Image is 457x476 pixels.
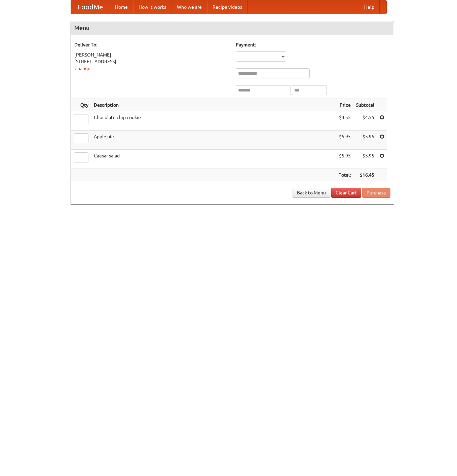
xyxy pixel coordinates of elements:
[353,169,377,181] th: $16.45
[74,58,229,65] div: [STREET_ADDRESS]
[71,21,394,35] h4: Menu
[362,188,390,198] button: Purchase
[331,188,361,198] a: Clear Cart
[336,111,353,131] td: $4.55
[293,188,330,198] a: Back to Menu
[91,150,336,169] td: Caesar salad
[91,99,336,111] th: Description
[71,99,91,111] th: Qty
[336,150,353,169] td: $5.95
[207,0,247,14] a: Recipe videos
[74,41,229,48] h5: Deliver To:
[110,0,133,14] a: Home
[353,111,377,131] td: $4.55
[353,150,377,169] td: $5.95
[353,131,377,150] td: $5.95
[236,41,390,48] h5: Payment:
[359,0,380,14] a: Help
[336,131,353,150] td: $5.95
[91,131,336,150] td: Apple pie
[172,0,207,14] a: Who we are
[353,99,377,111] th: Subtotal
[91,111,336,131] td: Chocolate chip cookie
[74,51,229,58] div: [PERSON_NAME]
[133,0,172,14] a: How it works
[336,99,353,111] th: Price
[74,66,90,71] a: Change
[336,169,353,181] th: Total:
[71,0,110,14] a: FoodMe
